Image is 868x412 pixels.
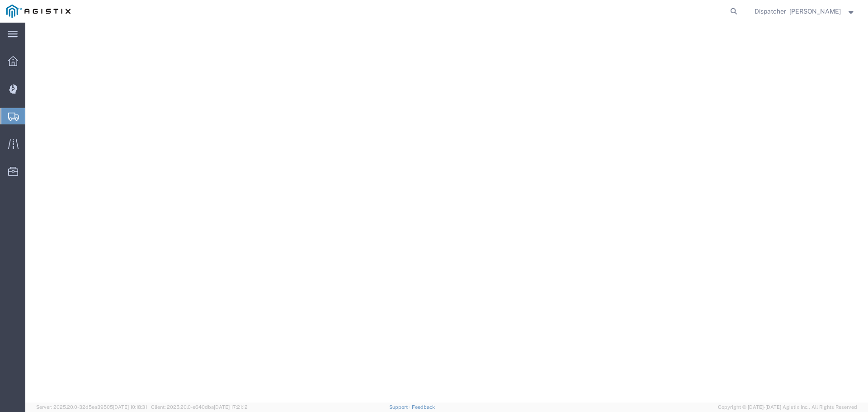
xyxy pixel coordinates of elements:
a: Feedback [412,404,435,410]
span: Copyright © [DATE]-[DATE] Agistix Inc., All Rights Reserved [718,403,857,411]
span: Dispatcher - Surinder Athwal [755,6,841,16]
a: Support [389,404,412,410]
span: [DATE] 10:18:31 [113,404,147,410]
button: Dispatcher - [PERSON_NAME] [754,6,856,17]
img: logo [6,5,71,18]
span: [DATE] 17:21:12 [214,404,248,410]
span: Client: 2025.20.0-e640dba [151,404,248,410]
span: Server: 2025.20.0-32d5ea39505 [36,404,147,410]
iframe: FS Legacy Container [25,23,868,403]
